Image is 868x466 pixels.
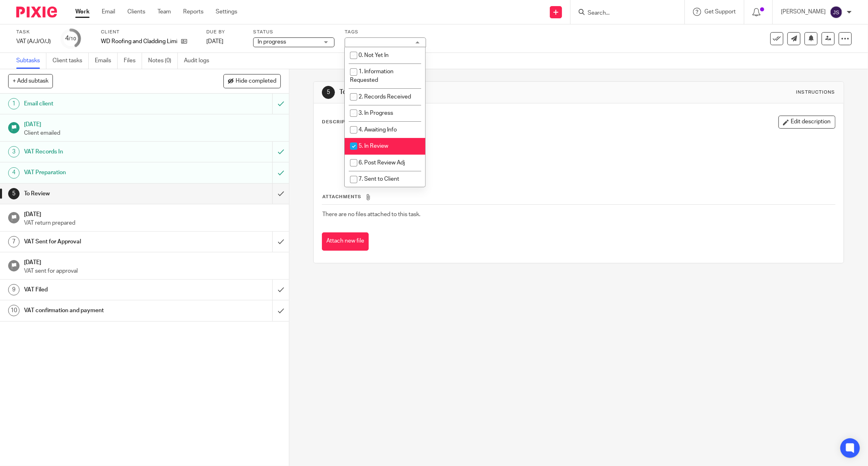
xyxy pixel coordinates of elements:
[216,8,237,16] a: Settings
[8,98,20,109] div: 1
[359,110,393,116] span: 3. In Progress
[102,8,115,16] a: Email
[16,29,51,35] label: Task
[24,98,184,110] h1: Email client
[322,86,335,99] div: 5
[101,29,196,35] label: Client
[24,166,184,179] h1: VAT Preparation
[350,69,394,83] span: 1. Information Requested
[24,267,281,275] p: VAT sent for approval
[183,8,203,16] a: Reports
[359,143,388,149] span: 5. In Review
[8,74,53,88] button: + Add subtask
[24,219,281,227] p: VAT return prepared
[24,188,184,200] h1: To Review
[24,146,184,158] h1: VAT Records In
[704,9,736,15] span: Get Support
[8,236,20,247] div: 7
[16,53,46,69] a: Subtasks
[24,284,184,296] h1: VAT Filed
[8,284,20,295] div: 9
[322,195,361,199] span: Attachments
[157,8,171,16] a: Team
[24,256,281,267] h1: [DATE]
[52,53,89,69] a: Client tasks
[124,53,142,69] a: Files
[781,8,826,16] p: [PERSON_NAME]
[587,10,660,17] input: Search
[223,74,281,88] button: Hide completed
[359,160,405,166] span: 6. Post Review Adj
[8,305,20,316] div: 10
[24,208,281,219] h1: [DATE]
[322,119,358,125] p: Description
[339,88,596,96] h1: To Review
[258,39,286,45] span: In progress
[24,304,184,317] h1: VAT confirmation and payment
[184,53,215,69] a: Audit logs
[359,53,389,58] span: 0. Not Yet In
[16,7,57,18] img: Pixie
[8,188,20,199] div: 5
[359,94,411,100] span: 2. Records Received
[796,89,835,96] div: Instructions
[8,167,20,179] div: 4
[830,6,843,19] img: svg%3E
[127,8,145,16] a: Clients
[101,37,177,46] p: WD Roofing and Cladding Limited
[253,29,335,35] label: Status
[322,232,369,251] button: Attach new file
[345,29,426,35] label: Tags
[69,37,77,41] small: /10
[66,34,77,43] div: 4
[24,118,281,129] h1: [DATE]
[778,116,835,129] button: Edit description
[95,53,118,69] a: Emails
[322,212,420,217] span: There are no files attached to this task.
[359,127,397,133] span: 4. Awaiting Info
[359,176,399,182] span: 7. Sent to Client
[75,8,90,16] a: Work
[206,29,243,35] label: Due by
[206,39,223,44] span: [DATE]
[8,146,20,158] div: 3
[24,236,184,248] h1: VAT Sent for Approval
[236,78,276,85] span: Hide completed
[148,53,178,69] a: Notes (0)
[24,129,281,137] p: Client emailed
[16,37,51,46] div: VAT (A/J/O/J)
